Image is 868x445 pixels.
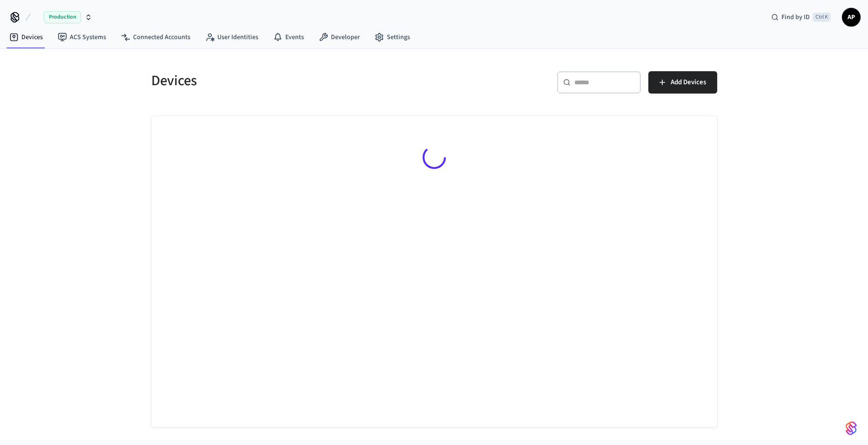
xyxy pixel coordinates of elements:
[671,76,706,88] span: Add Devices
[813,13,831,22] span: Ctrl K
[2,29,50,46] a: Devices
[648,71,717,94] button: Add Devices
[846,421,857,436] img: SeamLogoGradient.69752ec5.svg
[311,29,367,46] a: Developer
[764,9,838,26] div: Find by IDCtrl K
[198,29,266,46] a: User Identities
[44,11,81,23] span: Production
[367,29,417,46] a: Settings
[50,29,114,46] a: ACS Systems
[151,71,429,90] h5: Devices
[266,29,311,46] a: Events
[842,8,861,27] button: AP
[781,13,810,22] span: Find by ID
[114,29,198,46] a: Connected Accounts
[843,9,860,26] span: AP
